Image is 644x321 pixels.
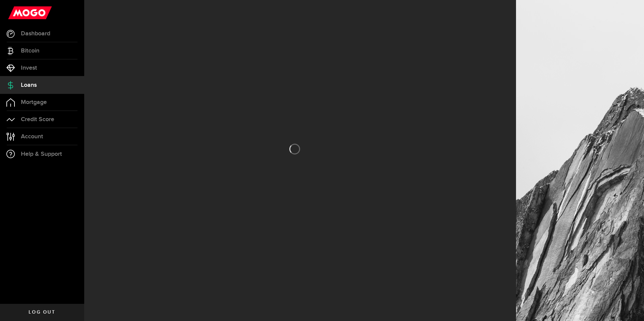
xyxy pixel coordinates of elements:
[21,151,62,157] span: Help & Support
[21,134,43,140] span: Account
[21,65,37,71] span: Invest
[29,310,55,315] span: Log out
[21,31,50,37] span: Dashboard
[21,99,47,105] span: Mortgage
[21,116,54,122] span: Credit Score
[21,82,37,88] span: Loans
[21,48,39,54] span: Bitcoin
